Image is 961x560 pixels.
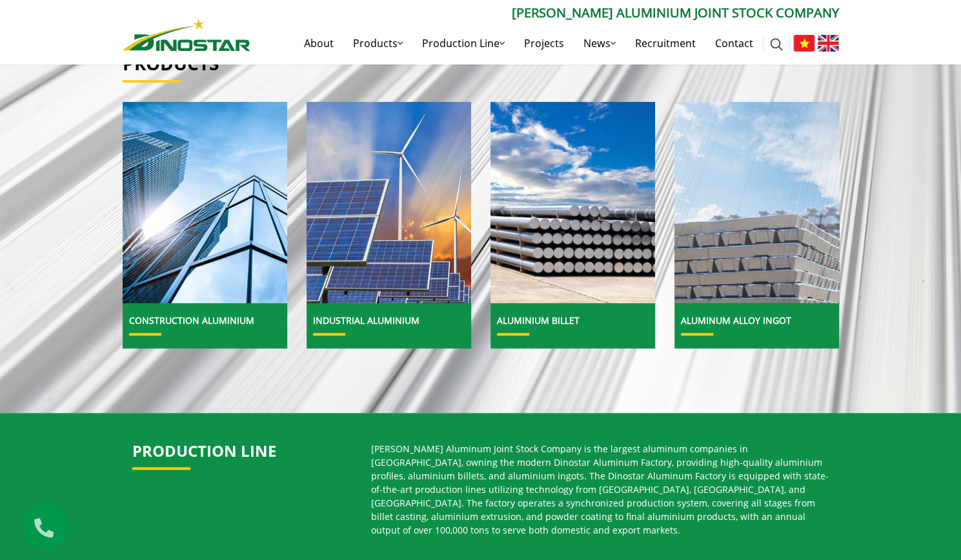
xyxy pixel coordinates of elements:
[793,35,814,52] img: Tiếng Việt
[412,23,514,64] a: Production Line
[371,442,829,537] p: [PERSON_NAME] Aluminum Joint Stock Company is the largest aluminum companies in [GEOGRAPHIC_DATA]...
[122,101,287,303] img: Construction Aluminium
[490,101,654,303] img: Aluminium billet
[129,314,254,326] a: Construction Aluminium
[669,95,845,310] img: Aluminum alloy ingot
[574,23,625,64] a: News
[497,314,580,326] a: Aluminium billet
[625,23,705,64] a: Recruitment
[705,23,763,64] a: Contact
[123,16,250,50] a: Nhôm Dinostar
[123,102,287,303] a: Construction Aluminium
[250,3,839,23] p: [PERSON_NAME] Aluminium Joint Stock Company
[132,440,276,461] a: PRODUCTION LINE
[123,19,250,51] img: Nhôm Dinostar
[514,23,574,64] a: Projects
[294,23,343,64] a: About
[343,23,412,64] a: Products
[770,38,783,51] img: search
[307,102,471,303] a: Industrial aluminium
[818,35,839,52] img: English
[681,314,791,326] a: Aluminum alloy ingot
[674,102,839,303] a: Aluminum alloy ingot
[313,314,420,326] a: Industrial aluminium
[491,102,655,303] a: Aluminium billet
[306,101,470,303] img: Industrial aluminium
